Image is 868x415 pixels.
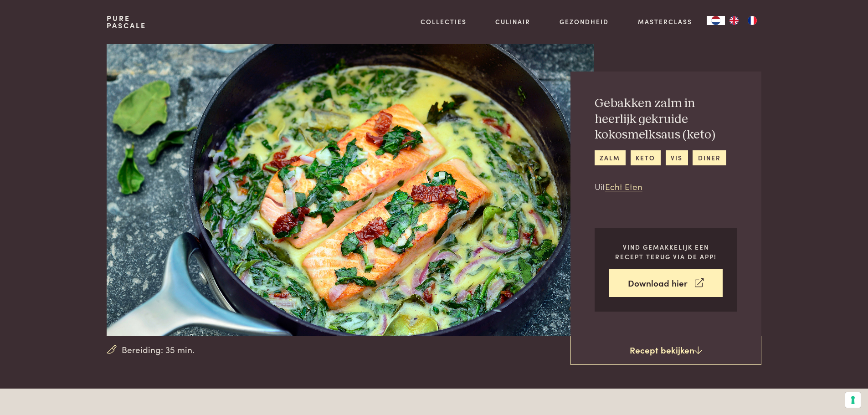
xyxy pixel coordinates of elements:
[595,150,626,165] a: zalm
[845,392,861,408] button: Uw voorkeuren voor toestemming voor trackingtechnologieën
[707,16,725,25] a: NL
[570,336,761,365] a: Recept bekijken
[638,17,692,26] a: Masterclass
[107,15,146,29] a: PurePascale
[495,17,530,26] a: Culinair
[595,96,737,143] h2: Gebakken zalm in heerlijk gekruide kokosmelksaus (keto)
[725,16,761,25] ul: Language list
[743,16,761,25] a: FR
[605,180,642,192] a: Echt Eten
[666,150,688,165] a: vis
[609,242,723,261] p: Vind gemakkelijk een recept terug via de app!
[107,44,594,336] img: Gebakken zalm in heerlijk gekruide kokosmelksaus (keto)
[595,180,737,193] p: Uit
[421,17,467,26] a: Collecties
[693,150,726,165] a: diner
[707,16,725,25] div: Language
[609,269,723,297] a: Download hier
[122,343,195,356] span: Bereiding: 35 min.
[707,16,761,25] aside: Language selected: Nederlands
[631,150,661,165] a: keto
[560,17,609,26] a: Gezondheid
[725,16,743,25] a: EN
